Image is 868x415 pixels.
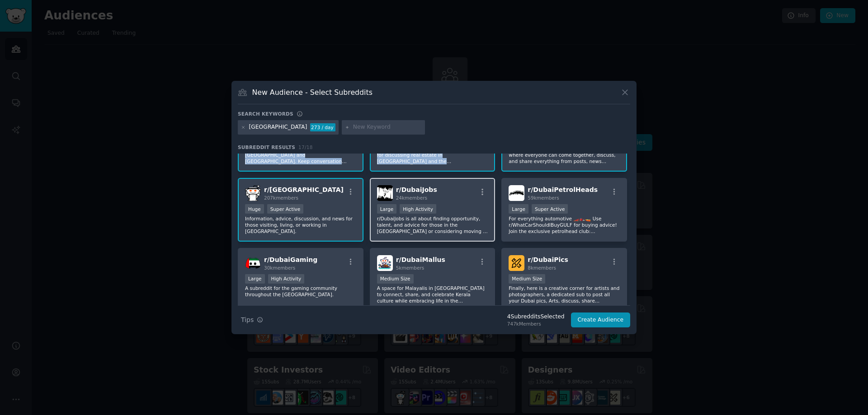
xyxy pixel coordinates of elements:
div: High Activity [268,274,305,284]
span: r/ DubaiPetrolHeads [528,186,598,193]
span: r/ DubaiMallus [396,256,445,263]
div: 747k Members [507,321,565,327]
span: 8k members [528,265,556,270]
span: Subreddit Results [238,144,295,150]
span: r/ DubaiPics [528,256,568,263]
div: Large [245,274,265,284]
p: A space for Malayalis in [GEOGRAPHIC_DATA] to connect, share, and celebrate Kerala culture while ... [377,285,488,304]
button: Tips [238,312,266,328]
h3: Search keywords [238,111,293,117]
img: UAE [245,185,261,201]
span: 30k members [264,265,295,270]
p: A sub to discuss all things [GEOGRAPHIC_DATA] and [GEOGRAPHIC_DATA]. Keep conversation respectful. [245,145,356,164]
h3: New Audience - Select Subreddits [252,88,373,97]
p: Welcome to [GEOGRAPHIC_DATA] - A sub where everyone can come together, discuss, and share everyth... [509,145,620,164]
div: Large [377,204,397,214]
span: Tips [241,315,254,325]
div: High Activity [400,204,436,214]
div: Super Active [267,204,304,214]
img: DubaiPics [509,255,524,271]
div: [GEOGRAPHIC_DATA] [249,123,307,131]
div: Large [509,204,528,214]
p: r/DubaiJobs is all about finding opportunity, talent, and advice for those in the [GEOGRAPHIC_DAT... [377,215,488,234]
input: New Keyword [353,123,422,131]
div: Super Active [532,204,568,214]
p: For everything automotive 🏎️🏍️🚤 Use r/WhatCarShouldIBuyGULF for buying advice! Join the exclusive... [509,215,620,234]
img: DubaiPetrolHeads [509,185,524,201]
span: 5k members [396,265,425,270]
button: Create Audience [571,312,631,328]
div: Medium Size [509,274,545,284]
span: 17 / 18 [298,145,313,150]
div: 4 Subreddit s Selected [507,313,565,321]
p: Finally, here is a creative corner for artists and photographers, a dedicated sub to post all you... [509,285,620,304]
span: 59k members [528,195,559,201]
span: r/ [GEOGRAPHIC_DATA] [264,186,344,193]
p: Welcome to /r/dubairealestate – A community for discussing real estate in [GEOGRAPHIC_DATA] and t... [377,145,488,164]
img: DubaiGaming [245,255,261,271]
p: Information, advice, discussion, and news for those visiting, living, or working in [GEOGRAPHIC_D... [245,215,356,234]
div: Huge [245,204,264,214]
span: r/ DubaiJobs [396,186,437,193]
div: 273 / day [310,123,335,131]
span: 24k members [396,195,427,201]
span: r/ DubaiGaming [264,256,317,263]
span: 207k members [264,195,298,201]
div: Medium Size [377,274,414,284]
img: DubaiMallus [377,255,393,271]
img: DubaiJobs [377,185,393,201]
p: A subreddit for the gaming community throughout the [GEOGRAPHIC_DATA]. [245,285,356,298]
